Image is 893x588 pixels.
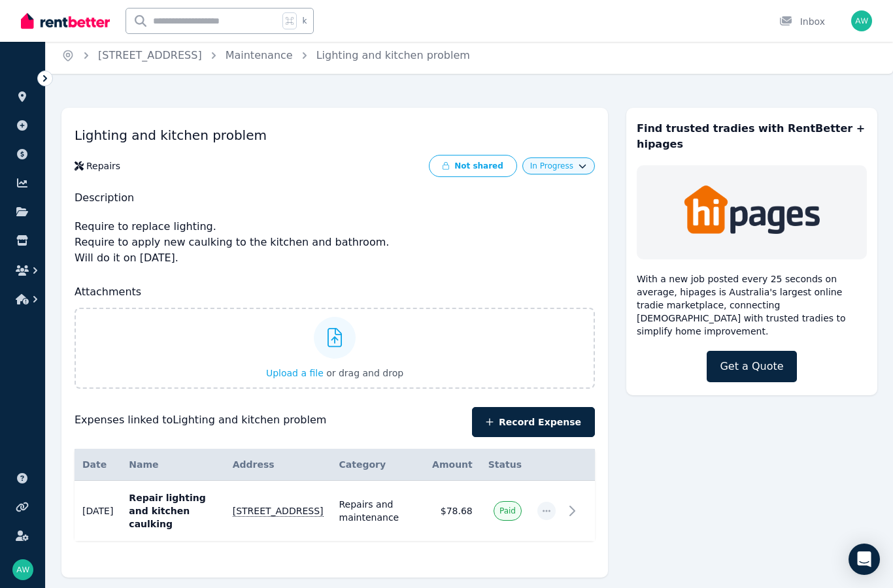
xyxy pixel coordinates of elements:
a: Maintenance [226,49,293,61]
h1: Lighting and kitchen problem [75,121,595,150]
span: k [302,16,307,26]
th: Amount [424,449,480,481]
h2: Description [75,190,595,206]
th: Category [331,449,425,481]
div: Inbox [779,15,825,28]
button: Record Expense [472,407,595,437]
button: Upload a file or drag and drop [266,367,403,380]
span: Not shared [454,161,503,171]
td: $78.68 [424,481,480,542]
a: Get a Quote [707,351,796,382]
a: [STREET_ADDRESS] [98,49,202,61]
span: or drag and drop [326,368,403,378]
h4: Expenses linked to Lighting and kitchen problem [75,412,595,428]
p: Require to replace lighting. Require to apply new caulking to the kitchen and bathroom. Will do i... [75,214,595,271]
button: Not shared [429,155,517,177]
th: Name [121,449,224,481]
td: [DATE] [75,481,121,542]
nav: Breadcrumb [46,37,486,74]
button: In Progress [530,161,586,171]
img: Andrew Wong [12,559,33,580]
a: Lighting and kitchen problem [316,49,470,61]
span: Paid [499,506,516,516]
img: Andrew Wong [851,10,872,31]
img: RentBetter [21,11,110,31]
p: Repair lighting and kitchen caulking [129,491,216,531]
th: Address [225,449,331,481]
p: With a new job posted every 25 seconds on average, hipages is Australia's largest online tradie m... [637,272,867,338]
h2: Attachments [75,284,595,300]
th: Status [480,449,530,481]
span: In Progress [530,161,573,171]
img: Trades & Maintenance [682,178,820,242]
span: Upload a file [266,368,324,378]
div: Open Intercom Messenger [849,544,880,575]
div: Repairs [86,159,120,172]
td: Repairs and maintenance [331,481,425,542]
h3: Find trusted tradies with RentBetter + hipages [637,121,867,152]
th: Date [75,449,121,481]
